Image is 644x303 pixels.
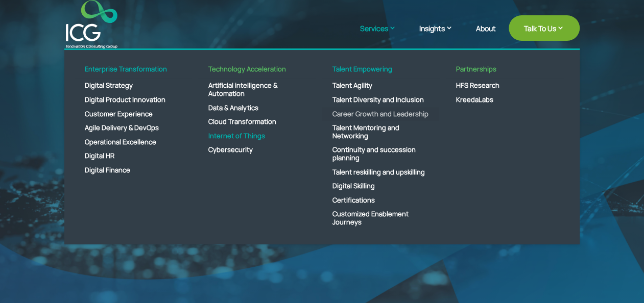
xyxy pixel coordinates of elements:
a: Digital Skilling [322,179,439,193]
a: Operational Excellence [75,135,192,149]
a: Services [360,23,407,48]
a: Internet of Things [198,129,316,143]
a: About [476,24,496,48]
a: Digital Finance [75,163,192,178]
iframe: Chat Widget [474,193,644,303]
a: Insights [419,23,463,48]
a: Digital Product Innovation [75,93,192,107]
a: Partnerships [446,65,563,79]
a: Cybersecurity [198,143,316,157]
a: Certifications [322,193,439,208]
a: Talent Mentoring and Networking [322,121,439,143]
a: Cloud Transformation [198,115,316,129]
a: Enterprise Transformation [75,65,192,79]
a: Data & Analytics [198,101,316,115]
a: Career Growth and Leadership [322,107,439,121]
a: Talent reskilling and upskilling [322,165,439,180]
a: Talent Diversity and Inclusion [322,93,439,107]
a: Continuity and succession planning [322,143,439,165]
a: Artificial intelligence & Automation [198,79,316,100]
a: Technology Acceleration [198,65,316,79]
a: Talent Empowering [322,65,439,79]
a: Digital Strategy [75,79,192,93]
a: Digital HR [75,149,192,163]
a: Agile Delivery & DevOps [75,121,192,135]
a: KreedaLabs [446,93,563,107]
a: Customized Enablement Journeys [322,207,439,229]
a: Talk To Us [509,15,580,41]
a: Talent Agility [322,79,439,93]
a: HFS Research [446,79,563,93]
a: Customer Experience [75,107,192,121]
